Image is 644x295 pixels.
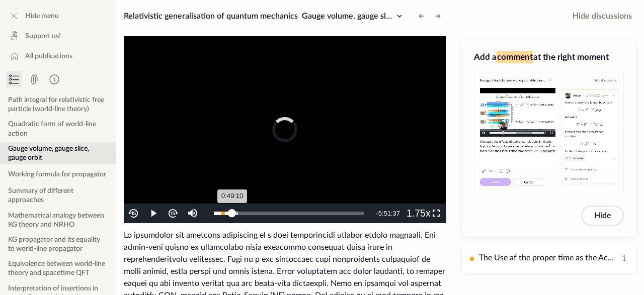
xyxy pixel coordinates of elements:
button: Mute [183,204,202,223]
span: 5:51:37 [378,210,400,217]
button: Hide [581,206,624,226]
img: back [128,208,139,219]
img: forth [167,208,179,219]
span: All publications [25,51,72,61]
span: Relativistic generalisation of quantum mechanics [124,12,298,20]
p: The Use af the proper time as the Action is a very sound argument, that it's extremum gives rise ... [479,252,618,264]
span: - [376,210,378,217]
button: Play [143,204,163,223]
span: Gauge volume, gauge slice, gauge orbit [302,12,441,20]
button: Relativistic generalisation of quantum mechanicsGauge volume, gauge slice, gauge orbit [120,8,410,24]
span: comment [497,51,533,63]
button: Playback Rate [407,204,426,223]
div: Progress Bar [214,212,364,215]
div: Video Player [124,36,446,223]
button: Fullscreen [426,204,446,223]
span: Hide discussions [573,10,632,22]
span: Support us! [25,31,61,41]
button: The Use af the proper time as the Action is a very sound argument, that it's extremum gives rise ... [462,245,636,273]
h3: Add a at the right moment [474,51,624,63]
span: Hide menu [25,11,59,21]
